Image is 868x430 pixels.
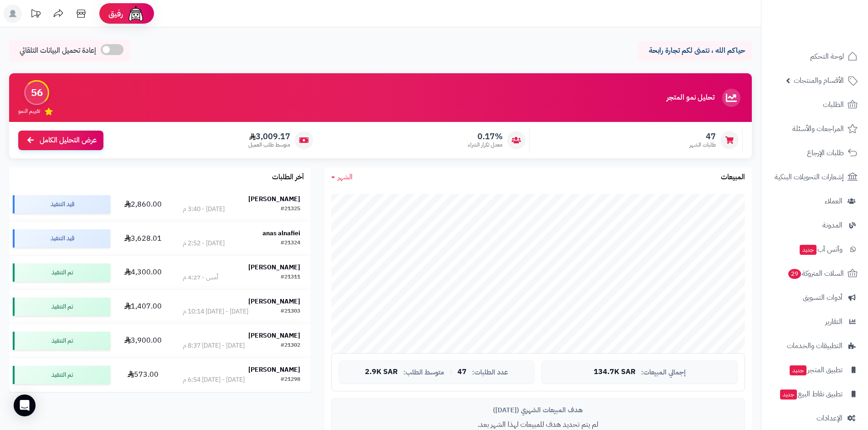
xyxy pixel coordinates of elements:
span: الشهر [338,172,353,182]
span: 29 [788,269,801,279]
div: #21302 [281,341,300,350]
a: العملاء [767,190,863,212]
span: الطلبات [823,98,844,111]
span: جديد [800,245,817,255]
div: [DATE] - 2:52 م [183,239,225,248]
span: أدوات التسويق [803,291,842,304]
td: 3,900.00 [114,324,172,358]
a: المراجعات والأسئلة [767,118,863,140]
strong: anas alnafiei [262,228,300,238]
span: إشعارات التحويلات البنكية [775,171,844,183]
a: لوحة التحكم [767,46,863,67]
a: وآتس آبجديد [767,238,863,260]
span: تطبيق المتجر [789,364,842,376]
span: عرض التحليل الكامل [40,135,97,146]
div: تم التنفيذ [13,263,110,282]
a: أدوات التسويق [767,287,863,309]
a: تطبيق المتجرجديد [767,359,863,381]
span: جديد [780,390,797,400]
span: 3,009.17 [248,132,290,142]
span: رفيق [108,8,123,19]
span: 0.17% [468,132,503,142]
p: حياكم الله ، نتمنى لكم تجارة رابحة [645,46,745,56]
div: #21325 [281,205,300,214]
h3: المبيعات [721,173,745,182]
div: #21303 [281,307,300,316]
td: 4,300.00 [114,256,172,289]
span: التقارير [825,315,842,328]
span: وآتس آب [799,243,842,256]
div: [DATE] - [DATE] 6:54 م [183,375,245,384]
div: هدف المبيعات الشهري ([DATE]) [339,405,738,415]
div: #21298 [281,375,300,384]
div: قيد التنفيذ [13,229,110,248]
span: المدونة [822,219,842,232]
span: عدد الطلبات: [472,369,508,376]
td: 2,860.00 [114,187,172,221]
td: 3,628.01 [114,222,172,255]
a: تطبيق نقاط البيعجديد [767,383,863,405]
span: طلبات الإرجاع [807,147,844,159]
a: طلبات الإرجاع [767,142,863,164]
td: 1,407.00 [114,290,172,324]
span: 47 [689,132,716,142]
a: التقارير [767,311,863,333]
div: تم التنفيذ [13,366,110,384]
p: لم يتم تحديد هدف للمبيعات لهذا الشهر بعد. [339,420,738,430]
img: ai-face.png [127,5,145,23]
h3: تحليل نمو المتجر [667,94,714,102]
span: الإعدادات [817,412,842,425]
span: طلبات الشهر [689,141,716,149]
span: متوسط الطلب: [403,369,444,376]
div: Open Intercom Messenger [14,395,36,416]
span: 47 [457,368,467,376]
div: #21324 [281,239,300,248]
a: المدونة [767,214,863,236]
a: عرض التحليل الكامل [18,131,103,150]
a: الطلبات [767,94,863,116]
span: جديد [790,365,806,375]
div: تم التنفيذ [13,298,110,316]
div: قيد التنفيذ [13,195,110,213]
strong: [PERSON_NAME] [248,263,300,272]
a: الإعدادات [767,407,863,429]
span: إعادة تحميل البيانات التلقائي [20,46,96,56]
a: إشعارات التحويلات البنكية [767,166,863,188]
div: #21311 [281,273,300,282]
div: تم التنفيذ [13,332,110,350]
span: تقييم النمو [18,107,40,115]
span: السلات المتروكة [787,267,844,280]
span: لوحة التحكم [810,50,844,63]
span: 2.9K SAR [365,368,398,376]
strong: [PERSON_NAME] [248,297,300,306]
div: أمس - 4:27 م [183,273,218,282]
div: [DATE] - [DATE] 10:14 م [183,307,248,316]
a: الشهر [331,172,353,182]
span: التطبيقات والخدمات [787,339,842,352]
span: | [450,369,452,375]
span: تطبيق نقاط البيع [779,388,842,400]
strong: [PERSON_NAME] [248,194,300,204]
span: 134.7K SAR [594,368,636,376]
span: الأقسام والمنتجات [794,74,844,87]
td: 573.00 [114,358,172,392]
span: إجمالي المبيعات: [641,369,686,376]
a: السلات المتروكة29 [767,263,863,284]
div: [DATE] - [DATE] 8:37 م [183,341,245,350]
span: معدل تكرار الشراء [468,141,503,149]
span: العملاء [825,195,842,207]
span: متوسط طلب العميل [248,141,290,149]
h3: آخر الطلبات [272,173,304,182]
div: [DATE] - 3:40 م [183,205,225,214]
strong: [PERSON_NAME] [248,331,300,340]
a: التطبيقات والخدمات [767,335,863,357]
span: المراجعات والأسئلة [792,122,844,135]
strong: [PERSON_NAME] [248,365,300,374]
a: تحديثات المنصة [24,5,47,25]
